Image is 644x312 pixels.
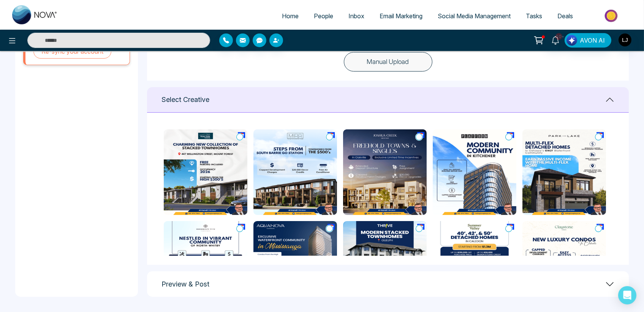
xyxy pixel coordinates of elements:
[274,9,306,23] a: Home
[380,12,422,20] span: Email Marketing
[522,221,606,307] img: New Luxury Claystone Condos in Oakville (3).png
[565,33,611,48] button: AVON AI
[619,33,631,46] img: User Avatar
[161,280,209,288] h1: Preview & Post
[314,12,333,20] span: People
[618,286,636,304] div: Open Intercom Messenger
[433,221,516,307] img: Summer Valley Detached Homes in Caledon (3).png
[430,9,518,23] a: Social Media Management
[253,129,337,215] img: Mira Towns (4).png
[253,221,337,307] img: Aquanova Condos in Mississauga (3).png
[522,129,606,215] img: Park and Lake in Oshawa (4).png
[344,52,432,72] button: Manual Upload
[343,129,427,215] img: Joshua Creek Montage (4).png
[12,5,58,24] img: Nova CRM Logo
[433,129,516,215] img: The Platform at Station Park (4).png
[580,36,605,45] span: AVON AI
[438,12,511,20] span: Social Media Management
[306,9,341,23] a: People
[372,9,430,23] a: Email Marketing
[557,12,573,20] span: Deals
[550,9,581,23] a: Deals
[33,44,111,59] button: Re-sync your account
[526,12,542,20] span: Tasks
[555,33,562,40] span: 10+
[343,221,427,307] img: Thrive in Guelph (3).png
[566,35,577,46] img: Lead Flow
[164,129,247,215] img: Trailside Town (4).png
[341,9,372,23] a: Inbox
[161,96,209,104] h1: Select Creative
[584,7,639,24] img: Market-place.gif
[546,33,565,46] a: 10+
[164,221,247,307] img: Brooklin Vue in North Whitby (4).png
[282,12,299,20] span: Home
[518,9,550,23] a: Tasks
[348,12,364,20] span: Inbox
